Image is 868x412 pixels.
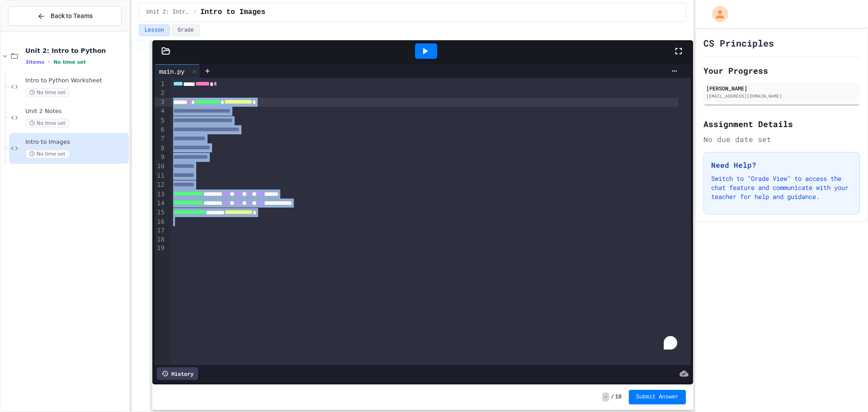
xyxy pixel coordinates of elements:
[155,180,166,189] div: 12
[706,84,857,92] div: [PERSON_NAME]
[615,393,622,401] span: 10
[172,24,200,36] button: Grade
[25,119,70,128] span: No time set
[155,153,166,162] div: 9
[25,108,127,115] span: Unit 2 Notes
[51,11,93,21] span: Back to Teams
[711,174,852,201] p: Switch to "Grade View" to access the chat feature and communicate with your teacher for help and ...
[155,171,166,180] div: 11
[703,118,860,130] h2: Assignment Details
[25,77,127,85] span: Intro to Python Worksheet
[711,160,852,170] h3: Need Help?
[155,235,166,244] div: 18
[155,64,200,78] div: main.py
[636,393,679,401] span: Submit Answer
[155,116,166,125] div: 5
[155,144,166,153] div: 8
[157,367,198,380] div: History
[200,7,265,18] span: Intro to Images
[703,37,774,49] h1: CS Principles
[611,393,614,401] span: /
[53,59,86,65] span: No time set
[170,78,690,365] div: To enrich screen reader interactions, please activate Accessibility in Grammarly extension settings
[155,218,166,227] div: 16
[25,150,70,158] span: No time set
[155,98,166,107] div: 3
[155,226,166,235] div: 17
[155,80,166,89] div: 1
[25,88,70,97] span: No time set
[155,66,189,76] div: main.py
[629,390,686,404] button: Submit Answer
[155,208,166,217] div: 15
[25,59,44,65] span: 3 items
[155,89,166,98] div: 2
[8,6,122,26] button: Back to Teams
[155,199,166,208] div: 14
[155,190,166,199] div: 13
[155,134,166,143] div: 7
[146,9,190,16] span: Unit 2: Intro to Python
[155,244,166,253] div: 19
[193,9,197,16] span: /
[703,134,860,145] div: No due date set
[706,93,857,99] div: [EMAIL_ADDRESS][DOMAIN_NAME]
[703,4,731,24] div: My Account
[155,125,166,134] div: 6
[602,393,609,402] span: -
[25,47,127,55] span: Unit 2: Intro to Python
[25,138,127,146] span: Intro to Images
[155,107,166,116] div: 4
[155,162,166,171] div: 10
[703,64,860,77] h2: Your Progress
[139,24,170,36] button: Lesson
[48,58,50,66] span: •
